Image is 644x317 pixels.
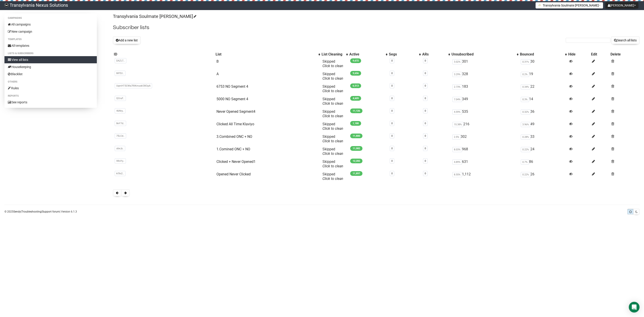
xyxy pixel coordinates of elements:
[350,58,361,63] span: 9,672
[388,51,421,57] th: Segs: No sort applied, activate to apply an ascending sort
[519,170,567,183] td: 26
[391,109,393,112] a: 0
[425,97,426,100] a: 0
[350,71,361,76] span: 9,656
[591,52,609,57] div: Edit
[322,109,343,118] span: Skipped
[349,52,383,57] div: Active
[322,172,343,181] span: Skipped
[391,172,393,175] a: 0
[322,64,343,68] a: Click to clean
[519,120,567,133] td: 49
[114,52,214,57] div: ID
[521,147,530,152] span: 0.22%
[391,134,393,137] a: 0
[115,158,126,164] span: IWoYy..
[350,109,362,113] span: 11,126
[322,147,343,156] span: Skipped
[425,160,426,162] a: 0
[4,37,97,42] li: Templates
[452,84,462,89] span: 2.73%
[519,95,567,108] td: 14
[4,21,97,28] a: All campaigns
[521,97,529,102] span: 0.3%
[216,84,248,89] a: 6753 NO Segment 4
[521,84,530,89] span: 0.34%
[452,97,462,102] span: 7.04%
[389,52,417,57] div: Segs
[610,52,639,57] div: Delete
[322,164,343,168] a: Click to clean
[451,57,519,70] td: 301
[4,28,97,35] a: New campaign
[452,147,462,152] span: 8.03%
[115,71,125,76] span: 8iFEU..
[519,145,567,158] td: 24
[322,89,343,93] a: Click to clean
[519,133,567,145] td: 33
[425,109,426,112] a: 0
[322,52,344,57] div: List Cleaning
[216,160,256,164] a: Clicked + Never Opened1
[216,147,250,151] a: 1.Comined ONC + NO
[115,171,125,176] span: kfXx2..
[216,72,219,76] a: A
[521,109,530,115] span: 0.32%
[4,56,97,63] a: View all lists
[425,147,426,150] a: 0
[567,51,590,57] th: Hide: No sort applied, sorting is disabled
[216,122,254,126] a: Clicked All Time Klaviyo
[4,15,97,21] li: Campaigns
[391,160,393,162] a: 0
[350,146,362,151] span: 11,082
[520,52,563,57] div: Bounced
[4,63,97,70] a: Housekeeping
[4,209,77,214] p: © 2025 | | | Version 6.1.3
[4,70,97,78] a: Blacklist
[629,302,640,313] div: Open Intercom Messenger
[451,83,519,95] td: 183
[391,97,393,100] a: 0
[451,145,519,158] td: 968
[350,121,361,126] span: 1,188
[519,108,567,120] td: 36
[115,146,125,151] span: ubxJy..
[425,134,426,137] a: 0
[451,133,519,145] td: 302
[322,122,343,131] span: Skipped
[425,122,426,125] a: 0
[452,72,462,77] span: 3.29%
[452,134,461,140] span: 2.5%
[391,122,393,125] a: 0
[451,120,519,133] td: 216
[590,51,610,57] th: Edit: No sort applied, sorting is disabled
[216,59,219,64] a: B
[452,160,462,165] span: 4.89%
[115,121,126,126] span: 8eY7d..
[115,133,126,138] span: 75LCd..
[451,52,515,57] div: Unsubscribed
[322,59,343,68] span: Skipped
[568,52,589,57] div: Hide
[215,51,321,57] th: List: No sort applied, activate to apply an ascending sort
[538,3,542,7] img: 1.png
[322,97,343,106] span: Skipped
[425,172,426,175] a: 0
[216,52,316,57] div: List
[391,59,393,62] a: 0
[322,151,343,156] a: Click to clean
[521,59,530,64] span: 0.31%
[422,52,446,57] div: ARs
[451,170,519,183] td: 1,112
[452,122,463,127] span: 15.38%
[521,72,529,77] span: 0.2%
[521,122,530,127] span: 3.96%
[322,160,343,168] span: Skipped
[216,172,251,176] a: Opened Never Clicked
[350,134,362,138] span: 11,800
[350,159,362,163] span: 12,282
[451,51,519,57] th: Unsubscribed: No sort applied, activate to apply an ascending sort
[451,108,519,120] td: 535
[322,76,343,81] a: Click to clean
[425,72,426,75] a: 0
